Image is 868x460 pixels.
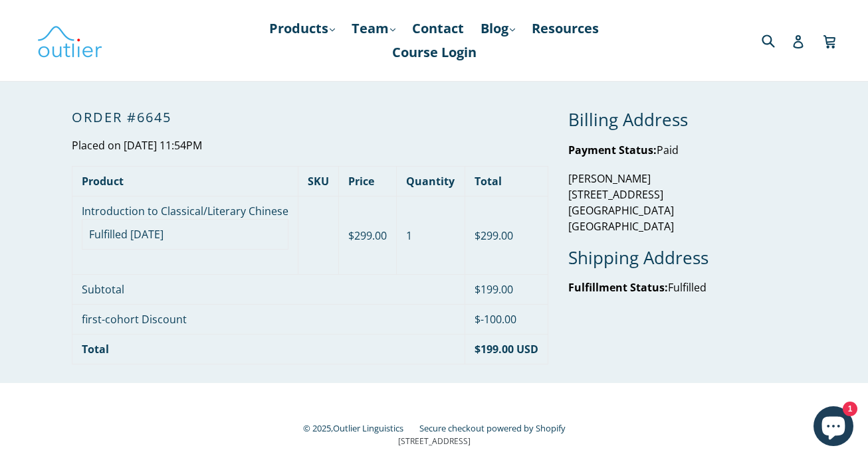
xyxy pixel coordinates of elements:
[465,166,548,196] th: Total
[339,196,397,275] td: $299.00
[37,21,103,60] img: Outlier Linguistics
[72,166,298,196] th: Product
[465,196,548,275] td: $299.00
[568,280,668,295] strong: Fulfillment Status:
[72,305,465,335] td: first-cohort Discount
[568,279,796,295] p: Fulfilled
[82,219,288,250] div: Fulfilled [DATE]
[298,166,339,196] th: SKU
[525,17,605,40] a: Resources
[385,40,483,64] a: Course Login
[345,17,402,40] a: Team
[82,342,109,356] strong: Total
[333,422,403,434] a: Outlier Linguistics
[465,305,548,335] td: $-100.00
[72,435,796,447] p: [STREET_ADDRESS]
[810,406,857,449] inbox-online-store-chat: Shopify online store chat
[397,196,465,275] td: 1
[72,137,548,153] p: Placed on [DATE] 11:54PM
[397,166,465,196] th: Quantity
[758,27,795,54] input: Search
[72,275,465,305] td: Subtotal
[72,110,548,125] h2: Order #6645
[339,166,397,196] th: Price
[82,204,288,218] a: Introduction to Classical/Literary Chinese
[303,422,417,434] small: © 2025,
[475,342,538,356] strong: $199.00 USD
[568,142,796,158] p: Paid
[568,248,796,268] h3: Shipping Address
[263,17,342,40] a: Products
[474,17,522,40] a: Blog
[568,110,796,130] h3: Billing Address
[568,171,796,234] p: [PERSON_NAME] [STREET_ADDRESS] [GEOGRAPHIC_DATA] [GEOGRAPHIC_DATA]
[419,422,566,434] a: Secure checkout powered by Shopify
[405,17,471,40] a: Contact
[568,143,657,157] strong: Payment Status:
[465,275,548,305] td: $199.00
